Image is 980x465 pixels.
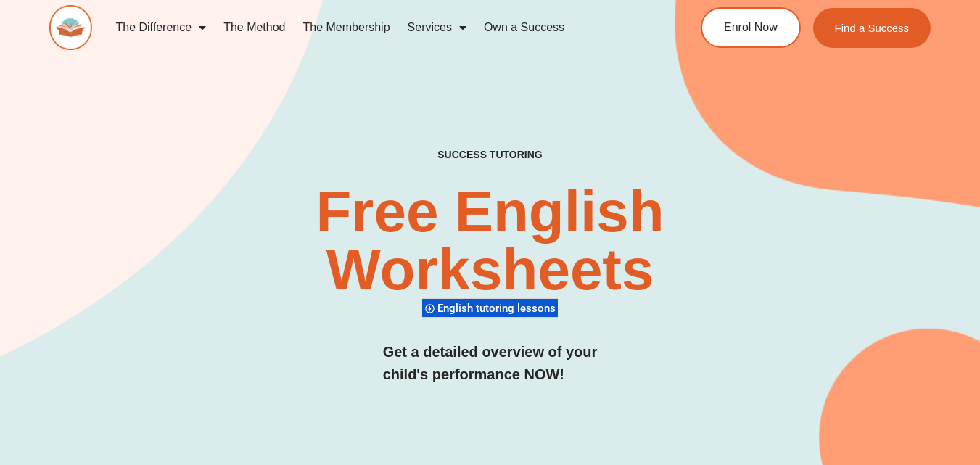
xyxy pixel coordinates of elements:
[107,11,650,44] nav: Menu
[422,298,558,318] div: English tutoring lessons
[295,11,399,44] a: The Membership
[835,22,910,33] span: Find a Success
[360,149,621,161] h4: SUCCESS TUTORING​
[399,11,475,44] a: Services
[215,11,294,44] a: The Method
[701,7,801,48] a: Enrol Now
[107,11,215,44] a: The Difference
[199,183,781,299] h2: Free English Worksheets​
[724,22,778,33] span: Enrol Now
[475,11,573,44] a: Own a Success
[813,8,931,48] a: Find a Success
[383,341,598,386] h3: Get a detailed overview of your child's performance NOW!
[437,302,560,315] span: English tutoring lessons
